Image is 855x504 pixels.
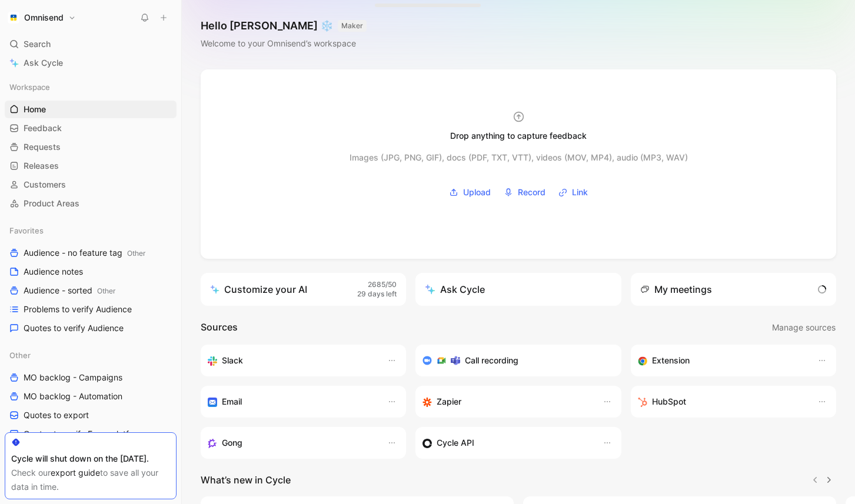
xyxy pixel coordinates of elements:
a: Requests [5,138,177,156]
div: Favorites [5,222,177,239]
span: Other [9,349,31,361]
span: Audience - no feature tag [24,247,145,259]
a: MO backlog - Campaigns [5,369,177,386]
button: Link [554,183,592,201]
a: Quotes to verify Ecom platforms [5,425,177,443]
span: Customers [24,179,66,191]
span: Quotes to export [24,409,89,421]
h3: Extension [652,353,690,368]
a: Customers [5,176,177,193]
span: Requests [24,141,61,153]
h3: HubSpot [652,395,686,409]
span: Record [518,185,545,199]
span: 29 days left [357,289,397,299]
span: 2685/50 [368,280,397,290]
span: Other [127,249,145,258]
a: Feedback [5,119,177,137]
span: Favorites [9,225,44,236]
h1: Omnisend [24,12,64,23]
div: Forward emails to your feedback inbox [208,395,375,409]
span: Manage sources [772,321,836,335]
div: Welcome to your Omnisend’s workspace [201,36,367,51]
a: Releases [5,157,177,175]
h3: Gong [222,436,242,450]
span: Upload [463,185,491,199]
button: Manage sources [771,320,836,335]
div: My meetings [640,282,712,296]
span: Other [97,286,115,295]
div: Customize your AI [210,282,307,296]
div: Other [5,346,177,364]
span: Quotes to verify Ecom platforms [24,428,148,440]
a: Product Areas [5,195,177,212]
h3: Cycle API [437,436,474,450]
h3: Zapier [437,395,461,409]
a: export guide [51,468,100,478]
button: Ask Cycle [415,273,621,306]
h2: Sources [201,320,238,335]
a: MO backlog - Automation [5,388,177,405]
h3: Email [222,395,242,409]
span: Link [572,185,588,199]
div: Images (JPG, PNG, GIF), docs (PDF, TXT, VTT), videos (MOV, MP4), audio (MP3, WAV) [350,151,688,165]
div: Ask Cycle [425,282,485,296]
span: Releases [24,160,59,172]
a: Quotes to verify Audience [5,319,177,337]
h2: What’s new in Cycle [201,473,291,487]
a: Audience notes [5,263,177,281]
div: Capture feedback from anywhere on the web [638,353,806,368]
h3: Call recording [465,353,518,368]
div: Capture feedback from your incoming calls [208,436,375,450]
div: Capture feedback from thousands of sources with Zapier (survey results, recordings, sheets, etc). [422,395,590,409]
span: Product Areas [24,198,79,209]
div: Search [5,35,177,53]
div: Cycle will shut down on the [DATE]. [11,452,170,466]
button: MAKER [338,20,367,32]
span: Home [24,104,46,115]
span: Search [24,37,51,51]
a: Quotes to export [5,406,177,424]
h1: Hello [PERSON_NAME] ❄️ [201,19,367,33]
a: Customize your AI2685/5029 days left [201,273,406,306]
div: Sync customers & send feedback from custom sources. Get inspired by our favorite use case [422,436,590,450]
span: Feedback [24,122,62,134]
span: Audience notes [24,266,83,278]
h3: Slack [222,353,243,368]
div: Record & transcribe meetings from Zoom, Meet & Teams. [422,353,604,368]
span: Problems to verify Audience [24,303,132,315]
div: Sync your customers, send feedback and get updates in Slack [208,353,375,368]
span: MO backlog - Campaigns [24,372,122,383]
a: Audience - sortedOther [5,282,177,299]
a: Audience - no feature tagOther [5,244,177,262]
button: Upload [445,183,495,201]
span: Workspace [9,81,50,93]
img: Omnisend [8,12,19,24]
span: Audience - sorted [24,285,115,297]
a: Ask Cycle [5,54,177,72]
span: Ask Cycle [24,56,63,70]
button: Record [500,183,550,201]
button: OmnisendOmnisend [5,9,79,26]
a: Problems to verify Audience [5,301,177,318]
a: Home [5,101,177,118]
div: Check our to save all your data in time. [11,466,170,494]
span: MO backlog - Automation [24,390,122,402]
span: Quotes to verify Audience [24,322,124,334]
div: Workspace [5,78,177,96]
div: Drop anything to capture feedback [450,129,587,143]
